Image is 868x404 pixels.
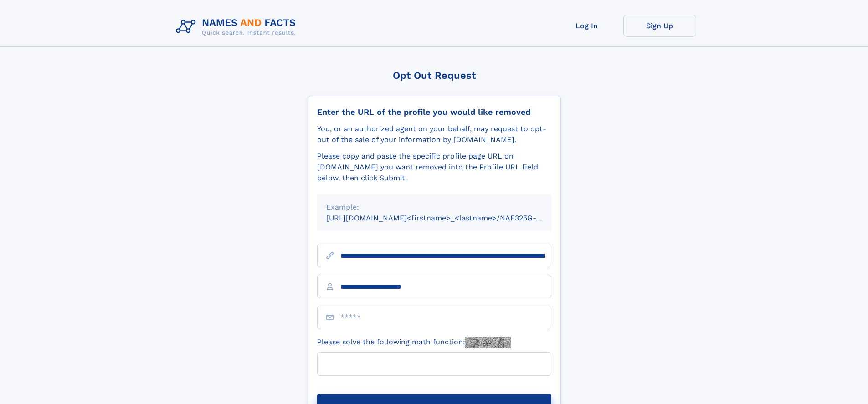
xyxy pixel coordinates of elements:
[326,214,569,222] small: [URL][DOMAIN_NAME]<firstname>_<lastname>/NAF325G-xxxxxxxx
[326,202,542,213] div: Example:
[317,123,551,145] div: You, or an authorized agent on your behalf, may request to opt-out of the sale of your informatio...
[317,107,551,117] div: Enter the URL of the profile you would like removed
[317,151,551,184] div: Please copy and paste the specific profile page URL on [DOMAIN_NAME] you want removed into the Pr...
[623,15,696,37] a: Sign Up
[317,337,511,348] label: Please solve the following math function:
[550,15,623,37] a: Log In
[172,15,303,39] img: Logo Names and Facts
[308,70,561,81] div: Opt Out Request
